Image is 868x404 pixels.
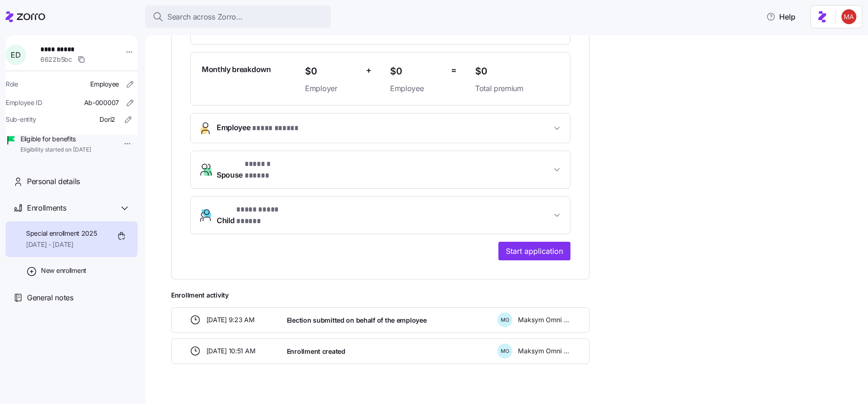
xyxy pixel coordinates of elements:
[99,115,115,124] span: Dori2
[305,83,358,94] span: Employer
[27,176,80,187] span: Personal details
[145,6,331,28] button: Search across Zorro...
[20,146,91,154] span: Eligibility started on [DATE]
[390,83,444,94] span: Employee
[206,346,256,356] span: [DATE] 10:51 AM
[202,64,271,75] span: Monthly breakdown
[6,98,42,107] span: Employee ID
[451,64,457,77] span: =
[217,204,302,226] span: Child
[27,202,66,214] span: Enrollments
[11,51,20,59] span: E D
[475,64,559,79] span: $0
[41,266,86,275] span: New enrollment
[6,115,36,124] span: Sub-entity
[518,315,571,325] span: Maksym Omni Admin
[366,64,371,77] span: +
[759,7,803,26] button: Help
[26,240,97,249] span: [DATE] - [DATE]
[171,291,590,300] span: Enrollment activity
[167,11,243,23] span: Search across Zorro...
[287,347,345,356] span: Enrollment created
[6,79,18,89] span: Role
[84,98,119,107] span: Ab-000007
[841,9,856,24] img: f7a7e4c55e51b85b9b4f59cc430d8b8c
[287,316,427,325] span: Election submitted on behalf of the employee
[390,64,444,79] span: $0
[506,245,563,257] span: Start application
[206,315,255,325] span: [DATE] 9:23 AM
[501,349,509,354] span: M O
[305,64,358,79] span: $0
[518,346,571,356] span: Maksym Omni Admin
[26,229,97,238] span: Special enrollment 2025
[217,159,296,181] span: Spouse
[498,242,570,260] button: Start application
[90,79,119,89] span: Employee
[475,83,559,94] span: Total premium
[217,122,299,134] span: Employee
[20,134,91,144] span: Eligible for benefits
[40,55,72,64] span: 6622b5bc
[501,318,509,323] span: M O
[27,292,73,304] span: General notes
[766,11,795,22] span: Help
